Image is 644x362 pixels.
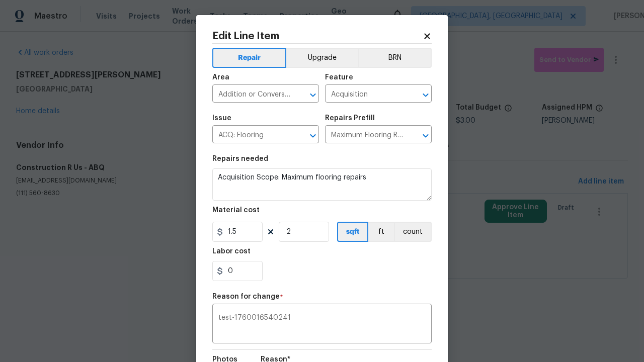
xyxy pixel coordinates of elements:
textarea: test-1760016540241 [218,314,426,335]
h5: Issue [212,115,231,122]
button: ft [368,222,394,242]
button: Open [419,88,433,102]
button: BRN [358,48,432,68]
h5: Feature [325,74,353,81]
button: Open [419,129,433,143]
h2: Edit Line Item [212,31,423,41]
button: Open [306,129,320,143]
h5: Material cost [212,207,260,214]
textarea: Acquisition Scope: Maximum flooring repairs [212,168,432,201]
h5: Reason for change [212,293,280,300]
button: Upgrade [286,48,358,68]
h5: Area [212,74,229,81]
button: count [394,222,432,242]
button: Repair [212,48,286,68]
h5: Labor cost [212,248,251,255]
h5: Repairs needed [212,155,268,162]
button: Open [306,88,320,102]
button: sqft [337,222,368,242]
h5: Repairs Prefill [325,115,375,122]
